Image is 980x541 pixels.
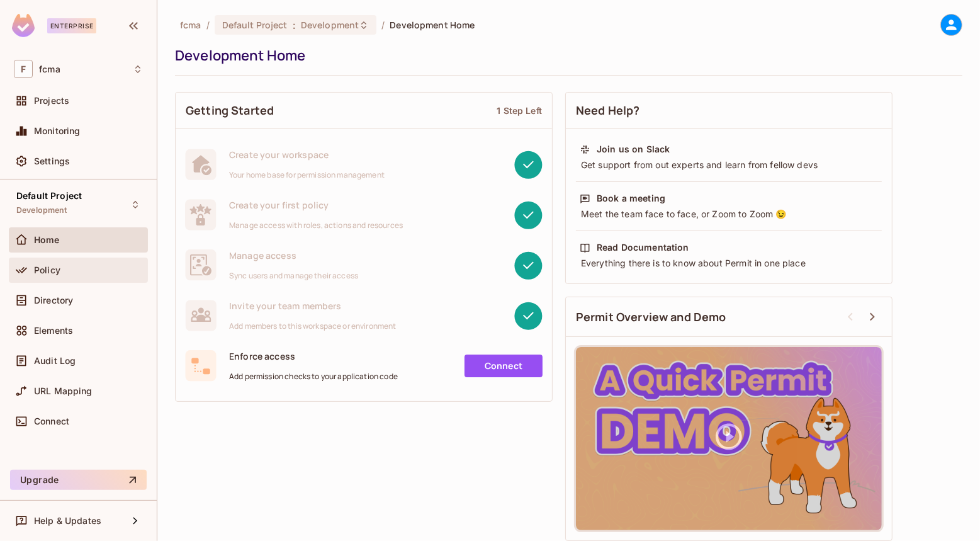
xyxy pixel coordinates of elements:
[14,60,33,78] span: F
[301,19,359,31] span: Development
[34,295,73,305] span: Directory
[12,14,35,37] img: SReyMgAAAABJRU5ErkJggg==
[229,271,358,281] span: Sync users and manage their access
[229,170,385,180] span: Your home base for permission management
[34,126,81,136] span: Monitoring
[180,19,201,31] span: the active workspace
[222,19,288,31] span: Default Project
[16,205,67,215] span: Development
[34,516,101,526] span: Help & Updates
[229,372,398,382] span: Add permission checks to your application code
[580,257,878,270] div: Everything there is to know about Permit in one place
[229,199,403,211] span: Create your first policy
[390,19,475,31] span: Development Home
[34,156,70,166] span: Settings
[229,149,385,161] span: Create your workspace
[229,220,403,231] span: Manage access with roles, actions and resources
[34,386,93,396] span: URL Mapping
[576,103,640,118] span: Need Help?
[229,300,397,312] span: Invite your team members
[34,265,60,275] span: Policy
[576,309,726,325] span: Permit Overview and Demo
[34,416,69,426] span: Connect
[292,20,296,30] span: :
[381,19,385,31] li: /
[34,356,76,366] span: Audit Log
[597,192,665,205] div: Book a meeting
[229,350,398,362] span: Enforce access
[175,46,956,65] div: Development Home
[597,241,689,254] div: Read Documentation
[186,103,274,118] span: Getting Started
[206,19,210,31] li: /
[580,159,878,171] div: Get support from out experts and learn from fellow devs
[229,249,358,261] span: Manage access
[10,470,147,490] button: Upgrade
[465,355,543,377] a: Connect
[229,321,397,331] span: Add members to this workspace or environment
[34,235,60,245] span: Home
[16,191,82,201] span: Default Project
[580,208,878,220] div: Meet the team face to face, or Zoom to Zoom 😉
[34,96,69,106] span: Projects
[39,64,60,74] span: Workspace: fcma
[497,105,542,117] div: 1 Step Left
[34,326,73,336] span: Elements
[47,18,96,33] div: Enterprise
[597,143,670,156] div: Join us on Slack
